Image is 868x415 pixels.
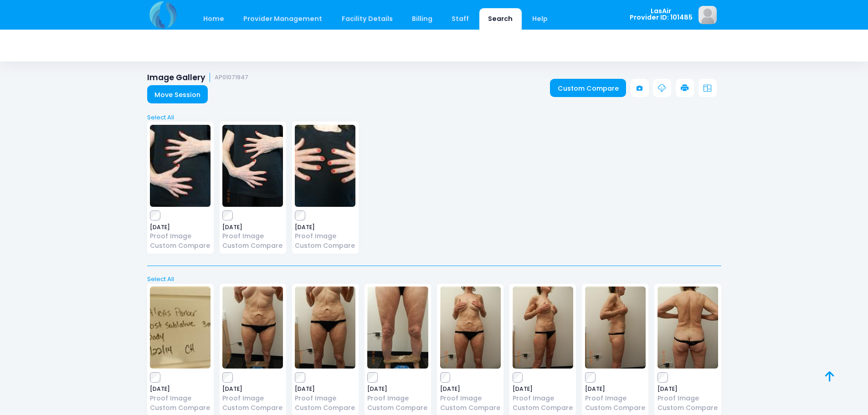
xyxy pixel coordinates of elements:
a: Select All [144,113,724,122]
img: image [295,125,355,207]
span: LasAir Provider ID: 101485 [630,8,693,21]
a: Custom Compare [550,79,626,97]
img: image [367,287,428,369]
a: Custom Compare [150,403,211,413]
a: Move Session [147,85,208,103]
a: Custom Compare [513,403,573,413]
a: Custom Compare [222,403,283,413]
img: image [222,287,283,369]
a: Custom Compare [150,241,211,251]
a: Proof Image [295,231,355,241]
a: Proof Image [222,394,283,403]
a: Proof Image [657,394,718,403]
a: Custom Compare [657,403,718,413]
a: Proof Image [295,394,355,403]
img: image [513,287,573,369]
a: Provider Management [235,8,331,30]
span: [DATE] [295,225,355,230]
img: image [440,287,501,369]
span: [DATE] [657,386,718,392]
a: Help [523,8,556,30]
span: [DATE] [222,386,283,392]
img: image [585,287,646,369]
span: [DATE] [440,386,501,392]
img: image [150,125,211,207]
a: Custom Compare [295,241,355,251]
a: Proof Image [585,394,646,403]
a: Proof Image [367,394,428,403]
span: [DATE] [222,225,283,230]
a: Home [195,8,233,30]
a: Proof Image [222,231,283,241]
a: Proof Image [513,394,573,403]
a: Facility Details [333,8,401,30]
a: Staff [443,8,478,30]
small: AP01071947 [215,74,248,81]
a: Custom Compare [585,403,646,413]
span: [DATE] [513,386,573,392]
a: Proof Image [150,231,211,241]
img: image [295,287,355,369]
a: Custom Compare [440,403,501,413]
a: Proof Image [150,394,211,403]
a: Custom Compare [295,403,355,413]
a: Custom Compare [367,403,428,413]
img: image [657,287,718,369]
a: Proof Image [440,394,501,403]
a: Custom Compare [222,241,283,251]
img: image [150,287,211,369]
a: Billing [403,8,441,30]
span: [DATE] [585,386,646,392]
img: image [699,6,717,24]
a: Select All [144,275,724,284]
span: [DATE] [150,386,211,392]
span: [DATE] [150,225,211,230]
span: [DATE] [367,386,428,392]
a: Search [479,8,522,30]
img: image [222,125,283,207]
span: [DATE] [295,386,355,392]
h1: Image Gallery [147,73,249,82]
